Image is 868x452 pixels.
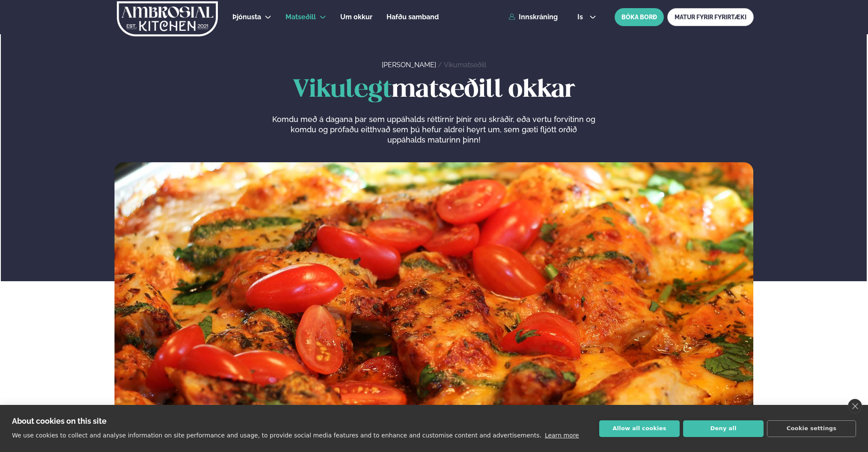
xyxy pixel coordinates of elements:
[116,1,219,36] img: logo
[545,432,579,439] a: Learn more
[571,14,603,21] button: is
[232,13,261,21] span: Þjónusta
[285,12,316,22] a: Matseðill
[114,77,753,104] h1: matseðill okkar
[615,8,664,26] button: BÓKA BORÐ
[599,420,680,437] button: Allow all cookies
[848,399,862,413] a: close
[683,420,764,437] button: Deny all
[232,12,261,22] a: Þjónusta
[340,13,372,21] span: Um okkur
[386,12,439,22] a: Hafðu samband
[285,13,316,21] span: Matseðill
[444,61,486,69] a: Vikumatseðill
[577,14,586,21] span: is
[386,13,439,21] span: Hafðu samband
[382,61,436,69] a: [PERSON_NAME]
[767,420,856,437] button: Cookie settings
[293,78,392,102] span: Vikulegt
[508,13,558,21] a: Innskráning
[340,12,372,22] a: Um okkur
[12,432,541,439] p: We use cookies to collect and analyse information on site performance and usage, to provide socia...
[114,162,753,422] img: image alt
[12,416,107,425] strong: About cookies on this site
[272,114,596,145] p: Komdu með á dagana þar sem uppáhalds réttirnir þínir eru skráðir, eða vertu forvitinn og komdu og...
[667,8,754,26] a: MATUR FYRIR FYRIRTÆKI
[438,61,444,69] span: /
